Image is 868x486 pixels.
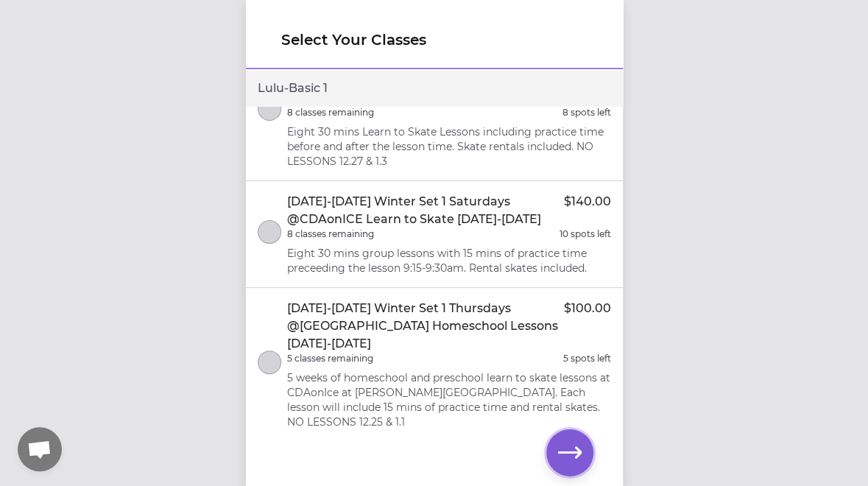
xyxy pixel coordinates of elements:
button: select class [258,220,281,244]
p: 8 spots left [562,107,611,119]
p: $140.00 [564,193,611,228]
p: [DATE]-[DATE] Winter Set 1 Thursdays @[GEOGRAPHIC_DATA] Homeschool Lessons [DATE]-[DATE] [287,300,564,353]
p: 5 classes remaining [287,353,373,364]
p: 8 classes remaining [287,228,374,240]
p: [DATE]-[DATE] Winter Set 1 Saturdays @CDAonICE Learn to Skate [DATE]-[DATE] [287,193,564,228]
button: select class [258,351,281,374]
h1: Select Your Classes [281,29,588,50]
button: select class [258,97,281,121]
p: 5 weeks of homeschool and preschool learn to skate lessons at CDAonIce at [PERSON_NAME][GEOGRAPHI... [287,370,611,429]
a: Open chat [18,427,62,471]
p: 8 classes remaining [287,107,374,119]
p: Eight 30 mins group lessons with 15 mins of practice time preceeding the lesson 9:15-9:30am. Rent... [287,246,611,275]
p: 5 spots left [563,353,611,364]
p: Eight 30 mins Learn to Skate Lessons including practice time before and after the lesson time. Sk... [287,124,611,169]
div: Lulu - Basic 1 [246,71,623,106]
p: $100.00 [564,300,611,353]
p: 10 spots left [560,228,611,240]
